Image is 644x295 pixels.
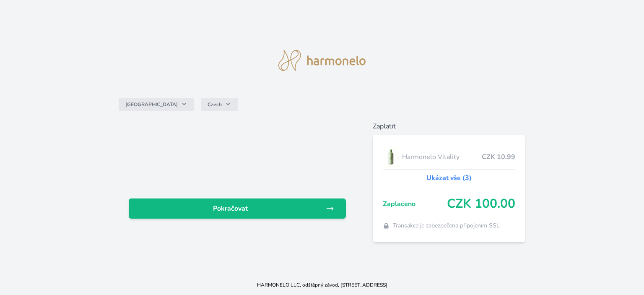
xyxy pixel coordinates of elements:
a: Pokračovat [129,198,346,219]
span: Transakce je zabezpečena připojením SSL [393,222,500,230]
a: Ukázat vše (3) [426,173,472,183]
span: Pokračovat [135,204,326,214]
img: logo.svg [278,50,366,71]
span: Zaplaceno [383,199,447,209]
button: [GEOGRAPHIC_DATA] [119,98,194,111]
h6: Zaplatit [373,121,525,131]
span: CZK 100.00 [447,196,515,211]
span: Harmonelo Vitality [402,152,482,162]
span: Czech [208,101,222,108]
button: Czech [201,98,238,111]
span: [GEOGRAPHIC_DATA] [125,101,178,108]
img: CLEAN_VITALITY_se_stinem_x-lo.jpg [383,146,399,167]
span: CZK 10.99 [482,152,515,162]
